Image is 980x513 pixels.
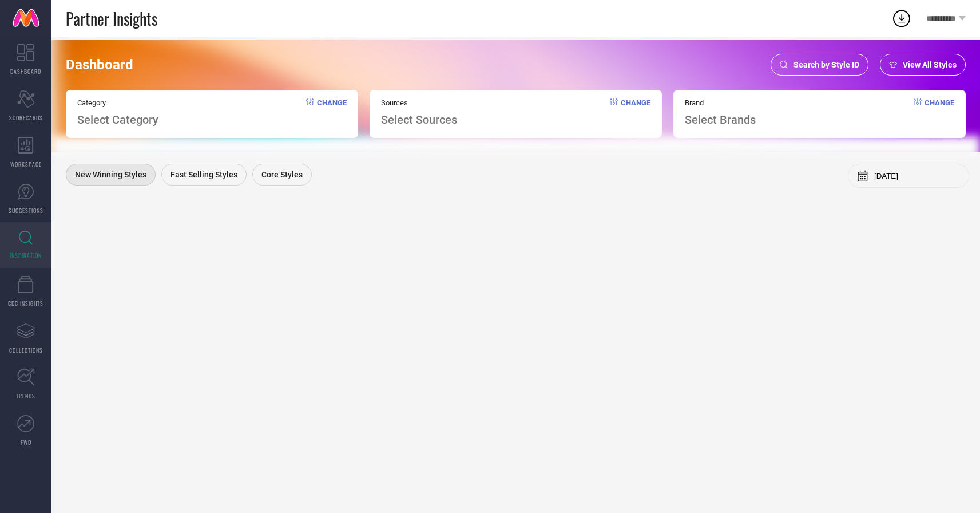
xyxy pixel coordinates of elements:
span: View All Styles [903,60,957,69]
span: Brand [685,98,756,107]
span: TRENDS [16,392,35,400]
span: Select Sources [381,113,457,127]
span: SCORECARDS [9,113,43,122]
div: Open download list [891,8,912,29]
span: WORKSPACE [10,160,42,168]
span: Core Styles [261,170,303,179]
span: Select Brands [685,113,756,127]
span: Change [317,98,347,127]
span: COLLECTIONS [9,346,43,354]
span: Change [621,98,650,127]
span: New Winning Styles [75,170,146,179]
span: Fast Selling Styles [170,170,237,179]
span: FWD [21,438,31,447]
span: SUGGESTIONS [9,206,43,215]
span: Sources [381,98,457,107]
span: Partner Insights [66,7,157,30]
span: Category [77,98,158,107]
span: CDC INSIGHTS [8,299,43,307]
input: Select month [874,172,960,180]
span: Search by Style ID [793,60,859,69]
span: Change [925,98,954,127]
span: Dashboard [66,57,133,73]
span: Select Category [77,113,158,127]
span: DASHBOARD [10,67,41,76]
span: INSPIRATION [10,251,42,259]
